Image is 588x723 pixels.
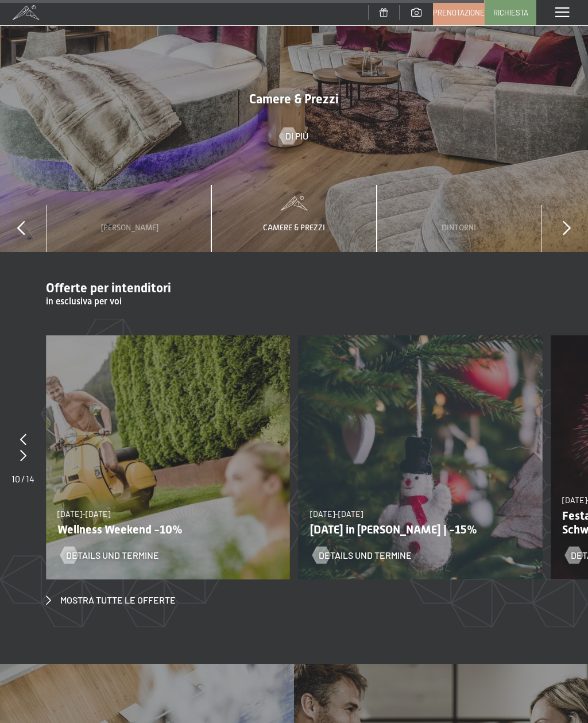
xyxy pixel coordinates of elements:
[57,523,270,536] p: Wellness Weekend -10%
[46,296,122,307] span: in esclusiva per voi
[442,223,476,232] span: Dintorni
[60,594,176,606] span: Mostra tutte le offerte
[433,7,485,18] span: Prenotazione
[263,223,325,232] span: Camere & Prezzi
[21,473,25,484] span: /
[101,223,158,232] span: [PERSON_NAME]
[285,130,308,142] span: Di più
[313,549,412,562] a: Details und Termine
[26,473,34,484] span: 14
[11,473,20,484] span: 10
[310,509,363,519] span: [DATE]-[DATE]
[57,509,110,519] span: [DATE]-[DATE]
[310,523,523,536] p: [DATE] in [PERSON_NAME] | -15%
[319,549,412,562] span: Details und Termine
[493,7,528,18] span: Richiesta
[434,1,484,25] a: Prenotazione
[485,1,536,25] a: Richiesta
[46,281,171,295] span: Offerte per intenditori
[60,549,159,562] a: Details und Termine
[46,594,176,606] a: Mostra tutte le offerte
[66,549,159,562] span: Details und Termine
[280,130,308,142] a: Di più
[249,92,339,106] span: Camere & Prezzi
